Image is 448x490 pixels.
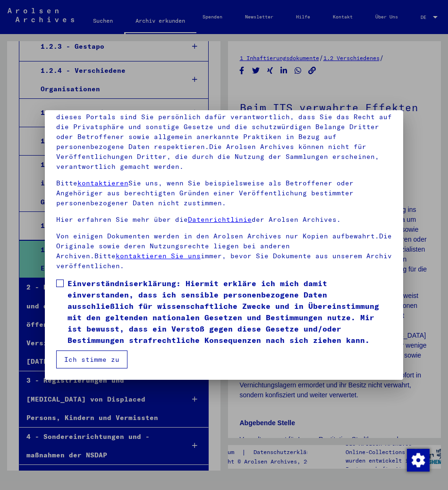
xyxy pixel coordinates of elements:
img: Zustimmung ändern [407,449,430,472]
p: Bitte Sie uns, wenn Sie beispielsweise als Betroffener oder Angehöriger aus berechtigten Gründen ... [56,178,392,208]
a: kontaktieren [77,179,128,187]
p: Bitte beachten Sie, dass dieses Portal über NS - Verfolgte sensible Daten zu identifizierten oder... [56,92,392,172]
a: kontaktieren Sie uns [116,252,201,260]
p: Von einigen Dokumenten werden in den Arolsen Archives nur Kopien aufbewahrt.Die Originale sowie d... [56,231,392,271]
div: Zustimmung ändern [406,448,429,471]
p: Hier erfahren Sie mehr über die der Arolsen Archives. [56,215,392,225]
span: Einverständniserklärung: Hiermit erkläre ich mich damit einverstanden, dass ich sensible personen... [68,278,392,346]
a: Datenrichtlinie [188,215,252,224]
button: Ich stimme zu [56,350,127,368]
